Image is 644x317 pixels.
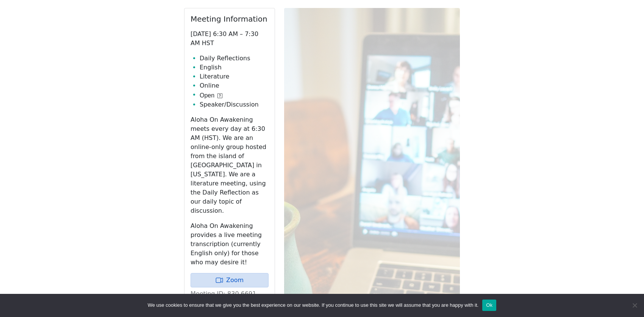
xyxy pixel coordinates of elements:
[200,54,269,63] li: Daily Reflections
[191,289,269,308] p: Meeting ID: 830 6691 0537 Passcode: 8080630
[200,72,269,81] li: Literature
[200,63,269,72] li: English
[148,301,478,309] span: We use cookies to ensure that we give you the best experience on our website. If you continue to ...
[482,300,496,311] button: Ok
[200,91,222,100] button: Open
[200,91,214,100] span: Open
[200,81,269,90] li: Online
[191,115,269,215] p: Aloha On Awakening meets every day at 6:30 AM (HST). We are an online-only group hosted from the ...
[191,273,269,287] a: Zoom
[631,301,638,309] span: No
[191,14,269,24] h2: Meeting Information
[200,100,269,109] li: Speaker/Discussion
[191,30,269,48] p: [DATE] 6:30 AM – 7:30 AM HST
[191,221,269,267] p: Aloha On Awakening provides a live meeting transcription (currently English only) for those who m...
